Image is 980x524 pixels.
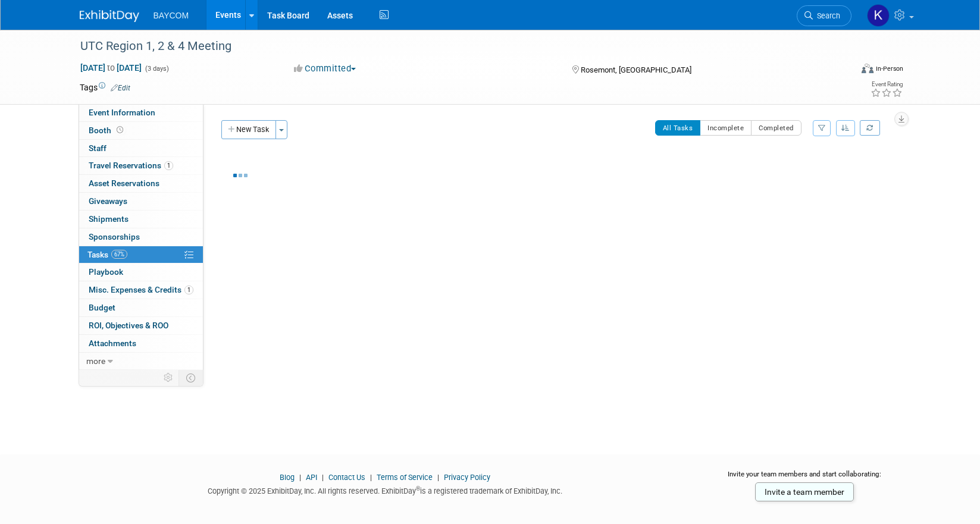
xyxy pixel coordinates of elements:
[111,250,127,259] span: 67%
[158,370,179,385] td: Personalize Event Tab Strip
[867,4,890,27] img: Kayla Novak
[111,84,130,92] a: Edit
[79,104,203,121] a: Event Information
[221,120,276,139] button: New Task
[434,473,442,482] span: |
[444,473,490,482] a: Privacy Policy
[875,64,903,73] div: In-Person
[79,317,203,334] a: ROI, Objectives & ROO
[709,469,901,487] div: Invite your team members and start collaborating:
[89,214,129,224] span: Shipments
[655,120,701,136] button: All Tasks
[813,11,840,20] span: Search
[184,285,193,294] span: 1
[89,338,136,348] span: Attachments
[751,120,801,136] button: Completed
[367,473,375,482] span: |
[76,36,834,57] div: UTC Region 1, 2 & 4 Meeting
[781,62,904,80] div: Event Format
[114,125,126,134] span: Booth not reserved yet
[79,140,203,157] a: Staff
[89,125,126,135] span: Booth
[79,335,203,352] a: Attachments
[87,250,127,259] span: Tasks
[80,10,139,22] img: ExhibitDay
[89,232,140,241] span: Sponsorships
[79,211,203,228] a: Shipments
[144,65,169,73] span: (3 days)
[164,161,173,170] span: 1
[377,473,433,482] a: Terms of Service
[89,178,159,188] span: Asset Reservations
[89,196,127,206] span: Giveaways
[871,81,903,87] div: Event Rating
[296,473,304,482] span: |
[79,299,203,316] a: Budget
[79,228,203,246] a: Sponsorships
[89,285,193,294] span: Misc. Expenses & Credits
[89,108,155,117] span: Event Information
[306,473,317,482] a: API
[79,193,203,210] a: Giveaways
[80,483,691,497] div: Copyright © 2025 ExhibitDay, Inc. All rights reserved. ExhibitDay is a registered trademark of Ex...
[416,485,420,492] sup: ®
[80,81,130,93] td: Tags
[154,11,189,20] span: BAYCOM
[89,267,123,277] span: Playbook
[89,303,115,312] span: Budget
[290,62,361,75] button: Committed
[86,356,105,366] span: more
[79,157,203,174] a: Travel Reservations1
[233,174,248,177] img: loading...
[280,473,295,482] a: Blog
[581,65,691,74] span: Rosemont, [GEOGRAPHIC_DATA]
[860,120,880,136] a: Refresh
[89,321,168,330] span: ROI, Objectives & ROO
[79,246,203,263] a: Tasks67%
[79,122,203,139] a: Booth
[79,353,203,370] a: more
[179,370,203,385] td: Toggle Event Tabs
[797,5,851,26] a: Search
[79,281,203,299] a: Misc. Expenses & Credits1
[79,175,203,192] a: Asset Reservations
[700,120,752,136] button: Incomplete
[89,161,173,170] span: Travel Reservations
[755,482,854,501] a: Invite a team member
[79,263,203,281] a: Playbook
[862,64,873,73] img: Format-Inperson.png
[105,63,117,73] span: to
[89,143,107,153] span: Staff
[328,473,365,482] a: Contact Us
[80,62,142,73] span: [DATE] [DATE]
[319,473,327,482] span: |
